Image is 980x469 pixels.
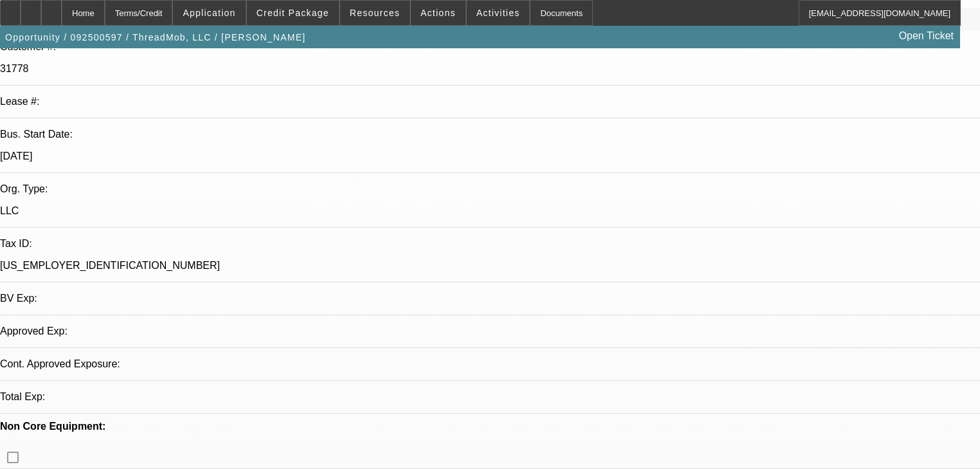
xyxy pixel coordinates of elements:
[894,25,959,47] a: Open Ticket
[467,1,530,25] button: Activities
[350,8,400,18] span: Resources
[5,32,305,42] span: Opportunity / 092500597 / ThreadMob, LLC / [PERSON_NAME]
[411,1,466,25] button: Actions
[476,8,520,18] span: Activities
[173,1,245,25] button: Application
[340,1,410,25] button: Resources
[257,8,329,18] span: Credit Package
[247,1,339,25] button: Credit Package
[421,8,456,18] span: Actions
[183,8,235,18] span: Application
